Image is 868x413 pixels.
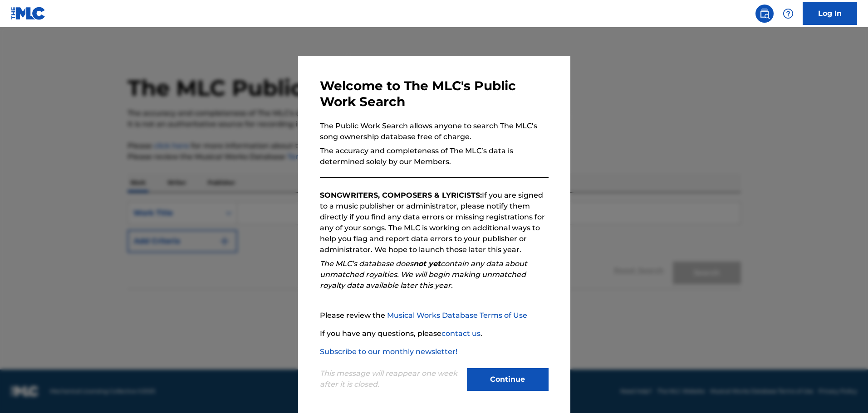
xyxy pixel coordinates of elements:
p: This message will reappear one week after it is closed. [320,368,461,390]
strong: not yet [413,259,441,268]
img: help [783,8,794,19]
a: Musical Works Database Terms of Use [387,311,527,320]
a: Log In [803,2,857,25]
p: If you are signed to a music publisher or administrator, please notify them directly if you find ... [320,190,549,255]
div: Help [779,5,797,23]
p: Please review the [320,310,549,321]
strong: SONGWRITERS, COMPOSERS & LYRICISTS: [320,191,482,199]
a: Subscribe to our monthly newsletter! [320,347,457,356]
img: MLC Logo [11,7,46,20]
p: If you have any questions, please . [320,328,549,339]
button: Continue [467,368,549,391]
p: The accuracy and completeness of The MLC’s data is determined solely by our Members. [320,146,549,167]
a: contact us [441,329,481,338]
em: The MLC’s database does contain any data about unmatched royalties. We will begin making unmatche... [320,259,527,290]
img: search [759,8,770,19]
h3: Welcome to The MLC's Public Work Search [320,78,549,110]
a: Public Search [755,5,774,23]
p: The Public Work Search allows anyone to search The MLC’s song ownership database free of charge. [320,121,549,142]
